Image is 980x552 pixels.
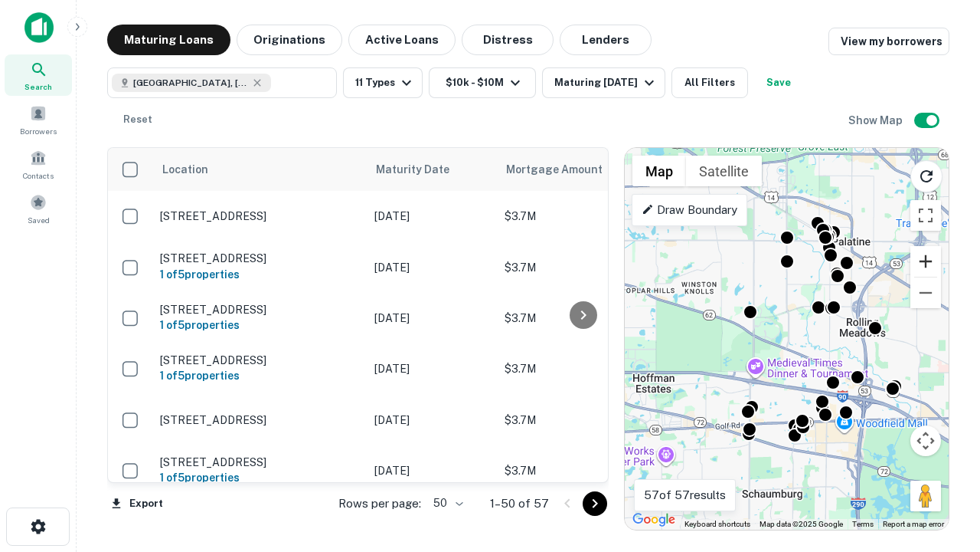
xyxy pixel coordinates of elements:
[505,208,658,225] p: $3.7M
[24,80,52,93] span: Search
[583,491,607,516] button: Go to next page
[490,495,549,513] p: 1–50 of 57
[348,25,456,55] button: Active Loans
[374,208,489,225] p: [DATE]
[160,367,359,384] h6: 1 of 5 properties
[505,310,658,327] p: $3.7M
[160,251,359,265] p: [STREET_ADDRESS]
[644,486,726,504] p: 57 of 57 results
[160,455,359,469] p: [STREET_ADDRESS]
[107,25,230,55] button: Maturing Loans
[429,67,536,98] button: $10k - $10M
[505,412,658,429] p: $3.7M
[542,67,665,98] button: Maturing [DATE]
[160,266,359,283] h6: 1 of 5 properties
[374,259,489,276] p: [DATE]
[160,413,359,427] p: [STREET_ADDRESS]
[20,125,57,137] span: Borrowers
[497,148,665,191] th: Mortgage Amount
[427,492,465,514] div: 50
[5,54,72,96] a: Search
[160,469,359,486] h6: 1 of 5 properties
[754,67,803,98] button: Save your search to get updates of matches that match your search criteria.
[505,360,658,377] p: $3.7M
[160,353,359,367] p: [STREET_ADDRESS]
[160,317,359,333] h6: 1 of 5 properties
[113,104,162,135] button: Reset
[343,67,423,98] button: 11 Types
[28,214,50,226] span: Saved
[852,520,874,528] a: Terms (opens in new tab)
[828,28,949,55] a: View my borrowers
[24,12,54,43] img: capitalize-icon.png
[152,148,367,191] th: Location
[5,99,72,140] a: Borrowers
[910,246,941,277] button: Zoom in
[160,303,359,317] p: [STREET_ADDRESS]
[5,188,72,229] a: Saved
[133,76,248,90] span: [GEOGRAPHIC_DATA], [GEOGRAPHIC_DATA]
[107,492,167,515] button: Export
[160,209,359,223] p: [STREET_ADDRESS]
[671,67,748,98] button: All Filters
[374,310,489,327] p: [DATE]
[848,112,905,129] h6: Show Map
[560,25,652,55] button: Lenders
[632,156,686,186] button: Show street map
[376,160,469,179] span: Maturity Date
[23,169,54,182] span: Contacts
[625,148,949,530] div: 0 0
[237,25,342,55] button: Originations
[629,510,679,530] img: Google
[910,278,941,308] button: Zoom out
[883,520,944,528] a: Report a map error
[505,259,658,276] p: $3.7M
[554,74,658,92] div: Maturing [DATE]
[462,25,554,55] button: Distress
[684,519,750,530] button: Keyboard shortcuts
[910,200,941,231] button: Toggle fullscreen view
[910,481,941,511] button: Drag Pegman onto the map to open Street View
[910,160,942,192] button: Reload search area
[374,360,489,377] p: [DATE]
[759,520,843,528] span: Map data ©2025 Google
[903,380,980,454] iframe: Chat Widget
[5,143,72,185] a: Contacts
[505,462,658,479] p: $3.7M
[367,148,497,191] th: Maturity Date
[374,412,489,429] p: [DATE]
[642,201,737,219] p: Draw Boundary
[506,160,622,179] span: Mortgage Amount
[338,495,421,513] p: Rows per page:
[686,156,762,186] button: Show satellite imagery
[374,462,489,479] p: [DATE]
[629,510,679,530] a: Open this area in Google Maps (opens a new window)
[162,160,208,179] span: Location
